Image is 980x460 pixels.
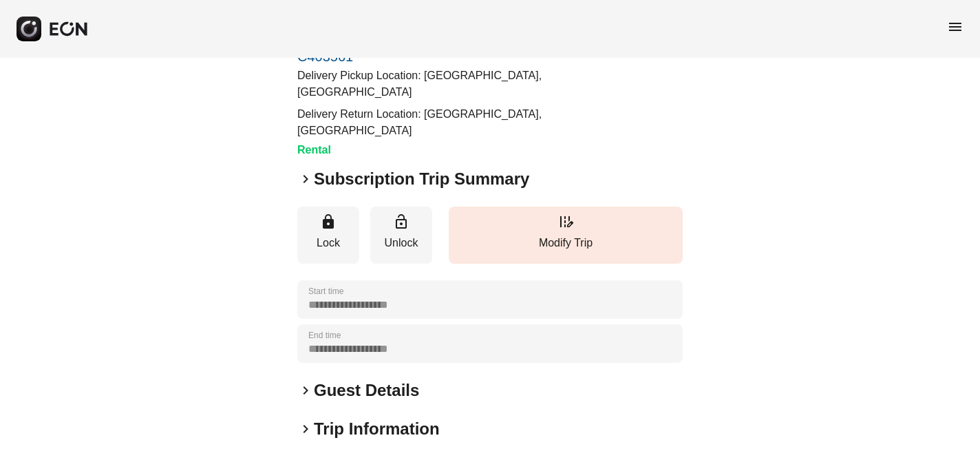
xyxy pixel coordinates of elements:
span: edit_road [557,213,574,230]
span: keyboard_arrow_right [297,421,314,437]
h2: Trip Information [314,418,440,440]
p: Delivery Pickup Location: [GEOGRAPHIC_DATA], [GEOGRAPHIC_DATA] [297,67,585,101]
button: Lock [297,207,359,264]
span: lock_open [393,213,409,230]
button: Unlock [370,207,432,264]
p: Unlock [377,235,425,251]
span: lock [320,213,337,230]
p: Modify Trip [456,235,676,251]
button: Modify Trip [449,207,683,264]
p: Lock [304,235,352,251]
h2: Guest Details [314,379,419,401]
h2: Subscription Trip Summary [314,168,529,190]
span: menu [947,19,963,35]
span: keyboard_arrow_right [297,171,314,187]
span: keyboard_arrow_right [297,382,314,399]
p: Delivery Return Location: [GEOGRAPHIC_DATA], [GEOGRAPHIC_DATA] [297,106,585,139]
h3: Rental [297,142,585,158]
